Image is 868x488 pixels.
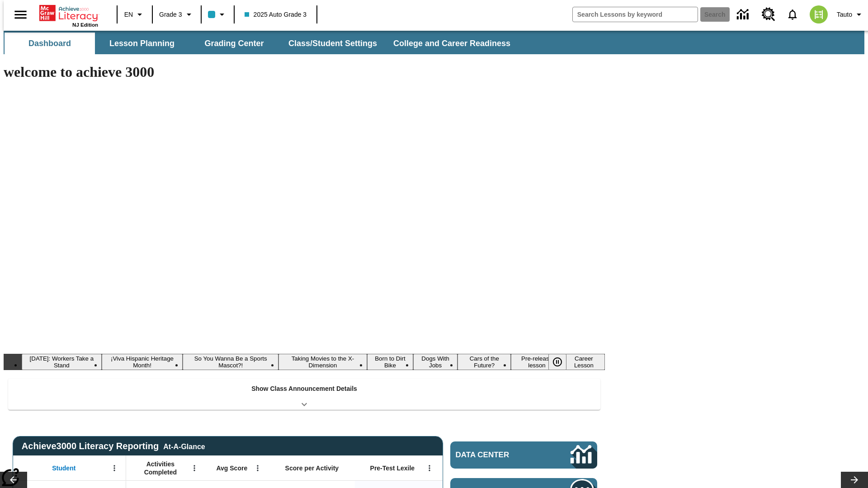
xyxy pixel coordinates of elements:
span: Activities Completed [131,460,190,476]
div: Home [39,3,98,28]
button: Slide 9 Career Lesson [563,354,605,370]
button: Grade: Grade 3, Select a grade [156,6,198,23]
a: Resource Center, Will open in new tab [756,2,781,27]
p: Show Class Announcement Details [251,384,357,394]
button: Slide 1 Labor Day: Workers Take a Stand [22,354,102,370]
button: College and Career Readiness [386,33,518,54]
span: Avg Score [216,464,247,472]
button: Class/Student Settings [281,33,384,54]
button: Open Menu [108,461,121,475]
button: Slide 4 Taking Movies to the X-Dimension [278,354,367,370]
input: search field [573,7,698,22]
button: Slide 2 ¡Viva Hispanic Heritage Month! [102,354,183,370]
span: Score per Activity [285,464,339,472]
span: Pre-Test Lexile [370,464,415,472]
span: Tauto [837,10,852,19]
button: Pause [548,354,566,370]
button: Open Menu [188,461,201,475]
h1: welcome to achieve 3000 [4,64,605,80]
div: Show Class Announcement Details [8,379,600,410]
button: Open Menu [423,461,436,475]
span: 2025 Auto Grade 3 [245,10,307,19]
a: Data Center [731,2,756,27]
button: Slide 3 So You Wanna Be a Sports Mascot?! [183,354,278,370]
button: Lesson carousel, Next [841,472,868,488]
span: Achieve3000 Literacy Reporting [22,441,205,451]
button: Language: EN, Select a language [120,6,149,23]
button: Dashboard [5,33,95,54]
span: Grade 3 [159,10,182,19]
span: NJ Edition [72,22,98,28]
button: Open side menu [7,1,34,28]
a: Home [39,4,98,22]
button: Grading Center [189,33,279,54]
a: Notifications [781,3,804,26]
button: Select a new avatar [804,3,833,26]
div: At-A-Glance [163,441,205,451]
div: SubNavbar [4,31,864,54]
button: Class color is light blue. Change class color [204,6,231,23]
a: Data Center [450,441,597,469]
button: Slide 8 Pre-release lesson [511,354,563,370]
span: Student [52,464,75,472]
button: Slide 6 Dogs With Jobs [413,354,458,370]
span: Data Center [456,450,540,460]
button: Open Menu [251,461,264,475]
div: Pause [548,354,576,370]
button: Slide 7 Cars of the Future? [458,354,511,370]
div: SubNavbar [4,33,519,54]
span: EN [124,10,133,19]
button: Profile/Settings [833,6,868,23]
button: Slide 5 Born to Dirt Bike [367,354,413,370]
button: Lesson Planning [97,33,187,54]
img: avatar image [810,5,828,23]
